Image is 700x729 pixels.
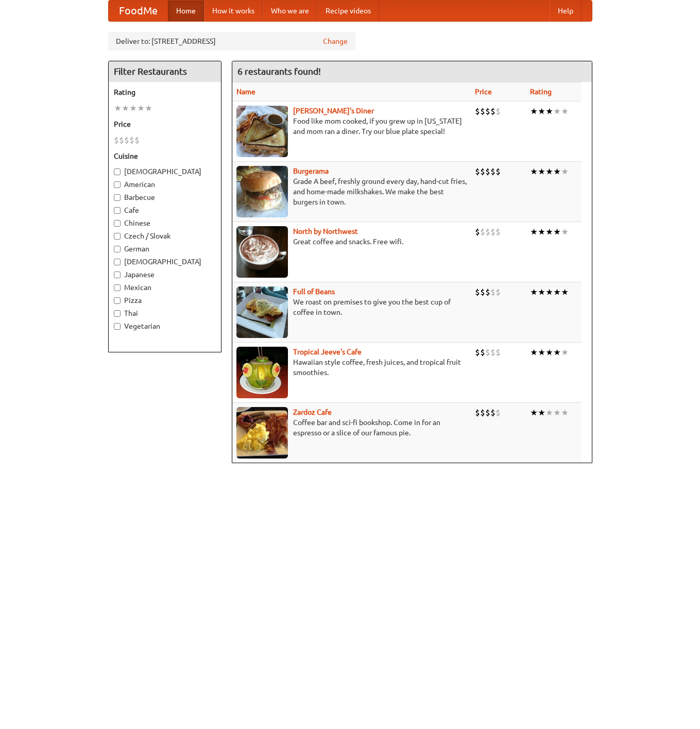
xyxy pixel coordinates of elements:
[236,407,288,459] img: zardoz.jpg
[475,226,480,238] li: $
[530,407,538,418] li: ★
[168,1,204,21] a: Home
[114,246,121,252] input: German
[236,226,288,278] img: north.jpg
[485,226,490,238] li: $
[236,286,288,338] img: beans.jpg
[129,134,134,146] li: $
[129,103,137,114] li: ★
[490,106,496,117] li: $
[553,286,561,298] li: ★
[485,286,490,298] li: $
[236,166,288,217] img: burgerama.jpg
[545,286,553,298] li: ★
[545,166,553,177] li: ★
[293,287,335,296] a: Full of Beans
[480,347,485,358] li: $
[530,226,538,238] li: ★
[263,1,317,21] a: Who we are
[480,286,485,298] li: $
[475,106,480,117] li: $
[530,166,538,177] li: ★
[496,347,501,358] li: $
[114,119,216,129] h5: Price
[114,87,216,97] h5: Rating
[114,194,121,201] input: Barbecue
[114,284,121,291] input: Mexican
[561,166,569,177] li: ★
[561,226,569,238] li: ★
[490,347,496,358] li: $
[317,1,379,21] a: Recipe videos
[553,347,561,358] li: ★
[490,286,496,298] li: $
[545,347,553,358] li: ★
[561,106,569,117] li: ★
[475,347,480,358] li: $
[114,179,216,190] label: American
[485,347,490,358] li: $
[496,286,501,298] li: $
[530,88,552,96] a: Rating
[553,166,561,177] li: ★
[496,407,501,418] li: $
[236,176,467,207] p: Grade A beef, freshly ground every day, hand-cut fries, and home-made milkshakes. We make the bes...
[114,168,121,175] input: [DEMOGRAPHIC_DATA]
[122,103,129,114] li: ★
[553,226,561,238] li: ★
[293,408,332,416] b: Zardoz Cafe
[114,321,216,331] label: Vegetarian
[553,407,561,418] li: ★
[114,192,216,202] label: Barbecue
[114,134,119,146] li: $
[293,167,329,175] a: Burgerama
[114,295,216,306] label: Pizza
[530,347,538,358] li: ★
[490,226,496,238] li: $
[323,36,348,46] a: Change
[475,407,480,418] li: $
[114,233,121,240] input: Czech / Slovak
[475,286,480,298] li: $
[530,286,538,298] li: ★
[538,347,545,358] li: ★
[109,61,221,82] h4: Filter Restaurants
[538,166,545,177] li: ★
[293,227,358,235] a: North by Northwest
[119,134,124,146] li: $
[114,310,121,317] input: Thai
[114,166,216,177] label: [DEMOGRAPHIC_DATA]
[485,407,490,418] li: $
[236,347,288,398] img: jeeves.jpg
[236,417,467,438] p: Coffee bar and sci-fi bookshop. Come in for an espresso or a slice of our famous pie.
[561,407,569,418] li: ★
[538,106,545,117] li: ★
[124,134,129,146] li: $
[485,166,490,177] li: $
[496,166,501,177] li: $
[236,236,467,247] p: Great coffee and snacks. Free wifi.
[545,106,553,117] li: ★
[236,357,467,378] p: Hawaiian style coffee, fresh juices, and tropical fruit smoothies.
[236,297,467,317] p: We roast on premises to give you the best cup of coffee in town.
[114,231,216,241] label: Czech / Slovak
[236,88,255,96] a: Name
[561,286,569,298] li: ★
[114,220,121,227] input: Chinese
[480,226,485,238] li: $
[480,166,485,177] li: $
[114,323,121,330] input: Vegetarian
[480,106,485,117] li: $
[114,282,216,293] label: Mexican
[485,106,490,117] li: $
[114,244,216,254] label: German
[475,166,480,177] li: $
[204,1,263,21] a: How it works
[490,166,496,177] li: $
[108,32,355,50] div: Deliver to: [STREET_ADDRESS]
[293,348,362,356] a: Tropical Jeeve's Cafe
[114,272,121,278] input: Japanese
